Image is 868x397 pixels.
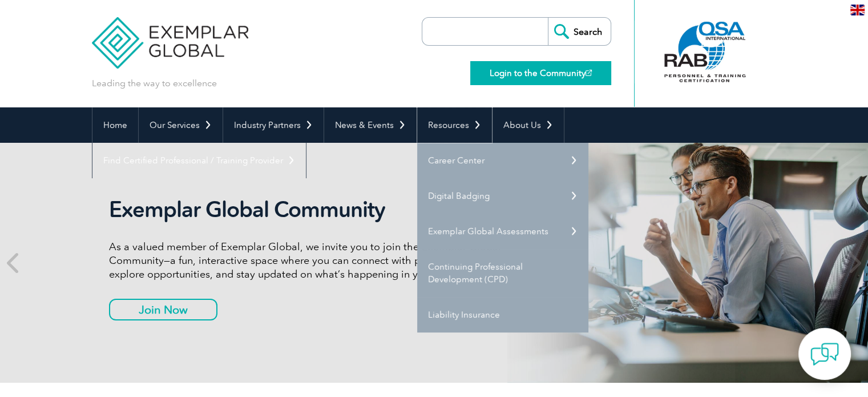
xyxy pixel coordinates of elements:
a: Continuing Professional Development (CPD) [417,249,588,297]
a: Industry Partners [223,107,324,143]
a: Join Now [109,299,217,320]
a: Find Certified Professional / Training Provider [92,143,306,178]
img: en [850,5,865,15]
a: Login to the Community [470,61,611,85]
a: Digital Badging [417,178,588,214]
a: Home [92,107,138,143]
img: contact-chat.png [810,340,839,368]
p: Leading the way to excellence [92,77,217,90]
input: Search [548,18,611,45]
img: open_square.png [586,70,592,76]
a: Career Center [417,143,588,178]
a: Resources [417,107,492,143]
p: As a valued member of Exemplar Global, we invite you to join the Exemplar Global Community—a fun,... [109,240,537,281]
a: News & Events [324,107,417,143]
a: Liability Insurance [417,297,588,332]
a: Our Services [139,107,223,143]
a: Exemplar Global Assessments [417,214,588,249]
h2: Exemplar Global Community [109,197,537,223]
a: About Us [492,107,564,143]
